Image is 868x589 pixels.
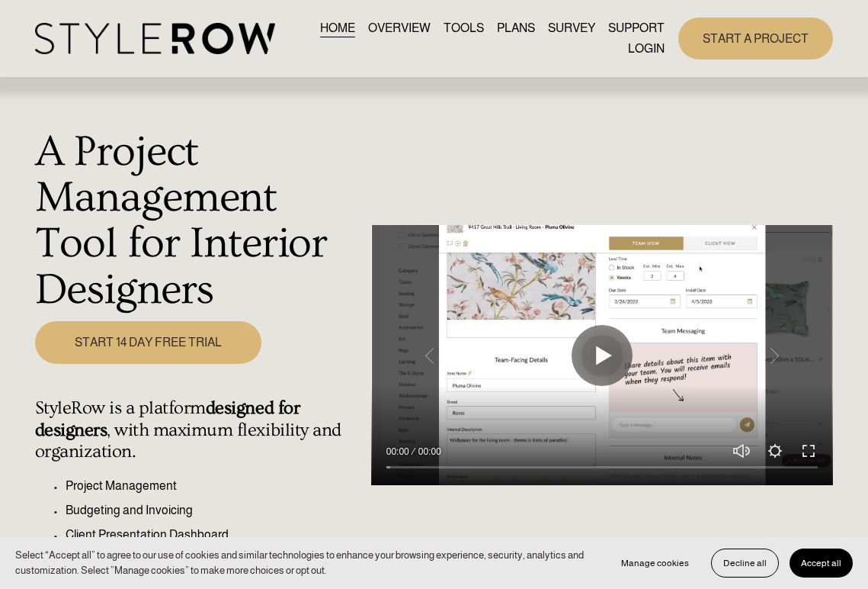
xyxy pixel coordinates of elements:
[320,18,355,38] a: HOME
[15,548,594,578] p: Select “Accept all” to agree to our use of cookies and similar technologies to enhance your brows...
[35,397,363,462] h4: StyleRow is a platform , with maximum flexibility and organization.
[35,321,262,364] a: START 14 DAY FREE TRIAL
[35,129,363,313] h1: A Project Management Tool for Interior Designers
[548,18,595,38] a: SURVEY
[711,549,779,578] button: Decline all
[608,18,665,38] a: folder dropdown
[368,18,431,38] a: OVERVIEW
[413,444,445,459] div: Duration
[66,526,363,544] p: Client Presentation Dashboard
[790,549,853,578] button: Accept all
[621,558,689,568] span: Manage cookies
[628,38,665,59] a: LOGIN
[497,18,535,38] a: PLANS
[386,444,413,459] div: Current time
[35,23,275,54] img: StyleRow
[801,558,841,568] span: Accept all
[723,558,767,568] span: Decline all
[608,19,665,37] span: SUPPORT
[35,397,304,439] strong: designed for designers
[610,549,700,578] button: Manage cookies
[444,18,484,38] a: TOOLS
[572,325,633,386] button: Play
[678,18,833,60] a: START A PROJECT
[66,501,363,520] p: Budgeting and Invoicing
[386,462,818,473] input: Seek
[66,477,363,495] p: Project Management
